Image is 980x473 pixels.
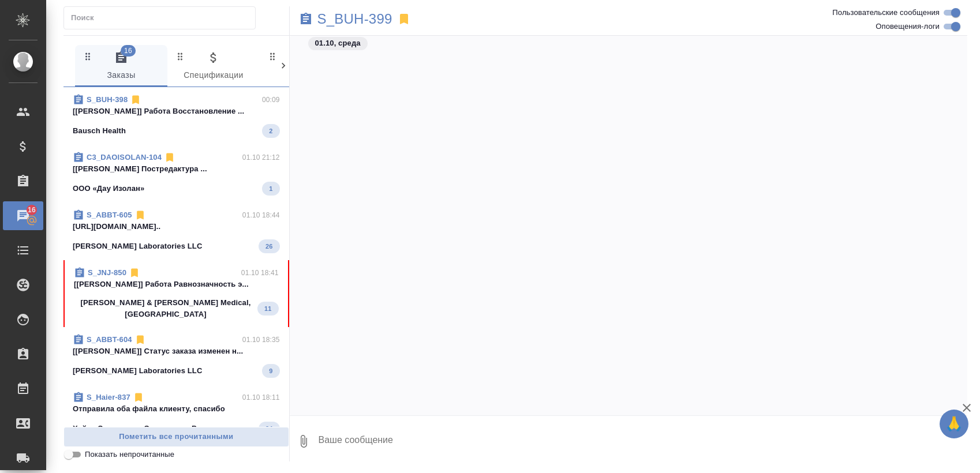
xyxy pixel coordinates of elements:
p: 01.10, среда [315,37,361,49]
span: Пользовательские сообщения [832,7,940,18]
a: S_Haier-837 [87,393,130,401]
p: 01.10 18:11 [242,392,280,403]
span: Клиенты [267,51,345,82]
span: 9 [262,365,279,377]
p: 01.10 18:41 [241,267,279,279]
a: C3_DAOISOLAN-104 [87,153,162,162]
svg: Зажми и перетащи, чтобы поменять порядок вкладок [267,51,278,62]
span: Заказы [82,51,160,82]
svg: Отписаться [134,209,146,221]
a: S_BUH-398 [87,95,128,104]
svg: Отписаться [164,152,175,163]
p: ООО «Дау Изолан» [73,183,144,194]
div: S_JNJ-85001.10 18:41[[PERSON_NAME]] Работа Равнозначность э...[PERSON_NAME] & [PERSON_NAME] Medic... [63,260,289,327]
svg: Зажми и перетащи, чтобы поменять порядок вкладок [175,51,186,62]
p: [[PERSON_NAME]] Работа Равнозначность э... [74,279,279,290]
p: [URL][DOMAIN_NAME].. [73,221,280,232]
p: [[PERSON_NAME]] Статус заказа изменен н... [73,346,280,357]
p: [PERSON_NAME] Laboratories LLC [73,241,202,252]
a: S_JNJ-850 [88,268,126,277]
span: 🙏 [944,412,964,436]
a: S_ABBT-604 [87,335,132,344]
span: 2 [262,125,279,137]
input: Поиск [71,10,255,26]
span: Пометить все прочитанными [70,430,283,444]
div: C3_DAOISOLAN-10401.10 21:12[[PERSON_NAME] Постредактура ...ООО «Дау Изолан»1 [63,145,289,202]
button: Пометить все прочитанными [63,427,289,447]
p: [PERSON_NAME] & [PERSON_NAME] Medical, [GEOGRAPHIC_DATA] [74,297,257,320]
div: S_BUH-39800:09[[PERSON_NAME]] Работа Восстановление ...Bausch Health2 [63,87,289,145]
span: 26 [259,241,279,252]
p: 00:09 [262,94,280,106]
a: S_BUH-399 [317,13,392,25]
a: 16 [3,201,43,230]
p: Хайер Электрикал Эпплаенсиз Рус [73,423,205,434]
p: Отправила оба файла клиенту, спасибо [73,403,280,415]
p: [PERSON_NAME] Laboratories LLC [73,365,202,377]
span: 16 [121,45,136,57]
p: Bausch Health [73,125,126,137]
button: 🙏 [940,410,968,438]
svg: Отписаться [134,334,146,346]
span: Спецификации [174,51,253,82]
span: Показать непрочитанные [85,449,174,460]
span: 1 [262,183,279,194]
svg: Отписаться [133,392,144,403]
div: S_Haier-83701.10 18:11Отправила оба файла клиенту, спасибоХайер Электрикал Эпплаенсиз Рус24 [63,385,289,442]
p: [[PERSON_NAME]] Работа Восстановление ... [73,106,280,117]
svg: Отписаться [129,267,140,279]
a: S_ABBT-605 [87,211,132,219]
p: 01.10 18:44 [242,209,280,221]
div: S_ABBT-60501.10 18:44[URL][DOMAIN_NAME]..[PERSON_NAME] Laboratories LLC26 [63,202,289,260]
span: 24 [259,423,279,434]
p: [[PERSON_NAME] Постредактура ... [73,163,280,175]
span: 11 [257,303,278,314]
p: 01.10 21:12 [242,152,280,163]
span: 16 [21,204,43,216]
p: 01.10 18:35 [242,334,280,346]
svg: Зажми и перетащи, чтобы поменять порядок вкладок [83,51,93,62]
div: S_ABBT-60401.10 18:35[[PERSON_NAME]] Статус заказа изменен н...[PERSON_NAME] Laboratories LLC9 [63,327,289,385]
span: Оповещения-логи [876,21,940,32]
